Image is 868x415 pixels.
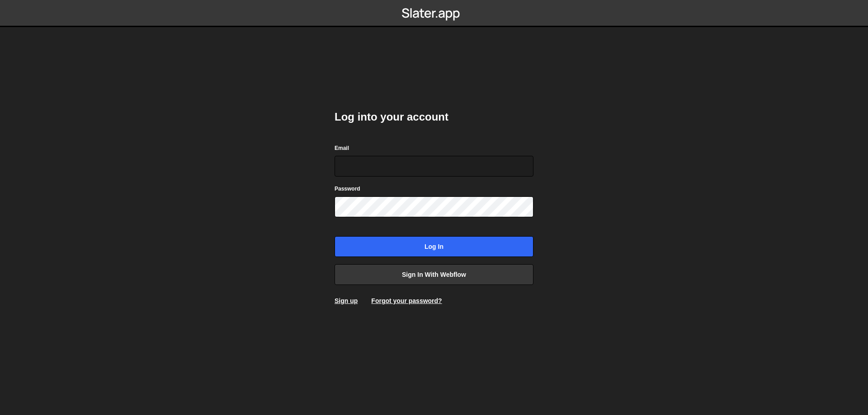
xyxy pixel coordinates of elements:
a: Sign up [335,297,358,304]
label: Password [335,184,360,193]
h2: Log into your account [335,110,533,124]
a: Sign in with Webflow [335,264,533,285]
a: Forgot your password? [371,297,442,304]
input: Log in [335,236,533,257]
label: Email [335,144,349,153]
